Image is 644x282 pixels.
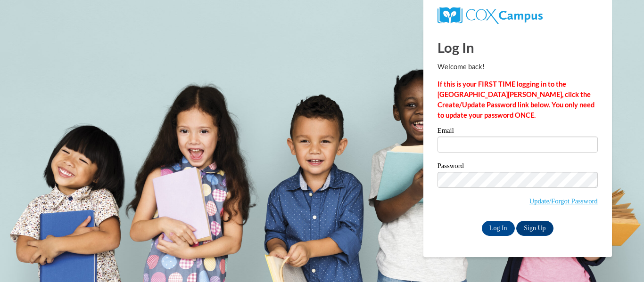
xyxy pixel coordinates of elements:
[438,11,543,19] a: COX Campus
[529,197,598,205] a: Update/Forgot Password
[438,7,543,24] img: COX Campus
[438,127,598,137] label: Email
[438,162,598,172] label: Password
[438,38,598,57] h1: Log In
[438,62,598,72] p: Welcome back!
[438,80,594,119] strong: If this is your FIRST TIME logging in to the [GEOGRAPHIC_DATA][PERSON_NAME], click the Create/Upd...
[482,221,515,236] input: Log In
[516,221,553,236] a: Sign Up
